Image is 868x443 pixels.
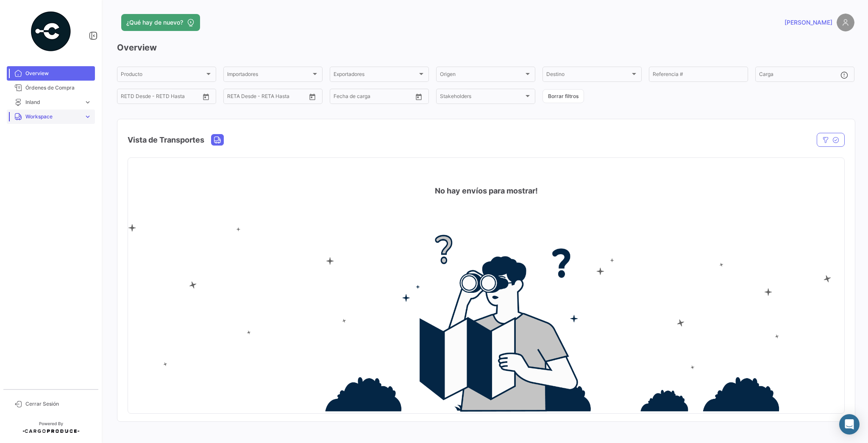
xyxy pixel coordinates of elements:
span: expand_more [84,98,92,106]
button: Borrar filtros [542,89,584,103]
h3: Overview [117,42,854,53]
span: Importadores [227,73,311,79]
span: expand_more [84,113,92,121]
span: Cerrar Sesión [25,400,92,408]
span: Producto [121,73,205,79]
input: Desde [227,95,242,101]
span: Stakeholders [440,95,524,101]
span: ¿Qué hay de nuevo? [126,18,183,27]
span: Overview [25,70,92,77]
span: [PERSON_NAME] [785,18,832,27]
img: powered-by.png [30,10,72,53]
a: Overview [7,66,95,81]
img: placeholder-user.png [837,14,854,31]
button: ¿Qué hay de nuevo? [121,14,200,31]
h4: No hay envíos para mostrar! [435,185,538,197]
input: Hasta [142,95,180,101]
div: Abrir Intercom Messenger [839,414,860,435]
input: Hasta [248,95,286,101]
span: Exportadores [334,73,417,79]
span: Órdenes de Compra [25,84,92,92]
span: Origen [440,73,524,79]
span: Destino [546,73,630,79]
span: Workspace [25,113,81,121]
input: Desde [334,95,349,101]
a: Órdenes de Compra [7,81,95,95]
button: Land [211,135,223,145]
button: Open calendar [306,90,319,103]
img: no-info.png [128,224,844,412]
span: Inland [25,98,81,106]
input: Hasta [355,95,392,101]
h4: Vista de Transportes [128,134,204,146]
input: Desde [121,95,136,101]
button: Open calendar [412,90,425,103]
button: Open calendar [200,90,212,103]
